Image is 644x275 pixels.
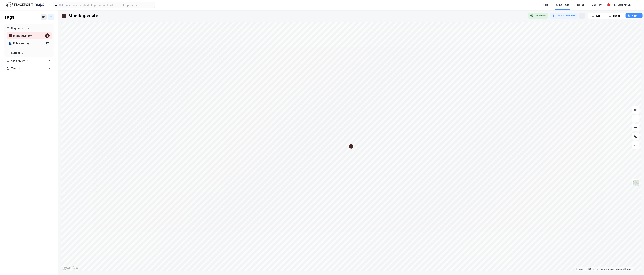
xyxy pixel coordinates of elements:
div: Tags [4,14,14,20]
div: Test [11,66,17,71]
div: Kart [543,3,548,7]
div: Mappe test [11,26,26,31]
a: Enbrukerbygg47 [7,40,52,47]
div: 47 [45,41,50,46]
div: Mandagsmøte [13,33,44,38]
img: Z [632,179,639,186]
a: Mapbox [576,268,586,270]
img: logo.f888ab2527a4732fd821a326f86c7f29.svg [6,2,44,8]
button: Eksporter [528,13,548,19]
canvas: Map [61,22,641,271]
div: Enbrukerbygg [13,41,43,46]
div: [PERSON_NAME] [611,3,632,7]
div: Kunder [11,51,20,55]
div: Kart [632,14,637,18]
div: CMS Kluge [11,58,25,63]
a: OpenStreetMap [587,268,605,270]
div: Verktøy [592,3,602,7]
a: Improve this map [606,268,624,270]
a: Maxar [624,268,633,270]
iframe: Chat Widget [626,257,644,275]
div: Map marker [348,144,354,149]
a: Mandagsmøte1 [7,32,52,39]
button: Legg til eiendom [550,13,578,19]
div: Bolig [577,3,584,7]
div: Mandagsmøte [68,13,98,19]
div: 1 [45,33,50,38]
div: Tabell [613,14,621,18]
div: Kort [596,14,601,18]
a: Mapbox homepage [62,266,79,270]
input: Søk på adresse, matrikkel, gårdeiere, leietakere eller personer [58,2,155,8]
div: Mine Tags [556,3,569,7]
